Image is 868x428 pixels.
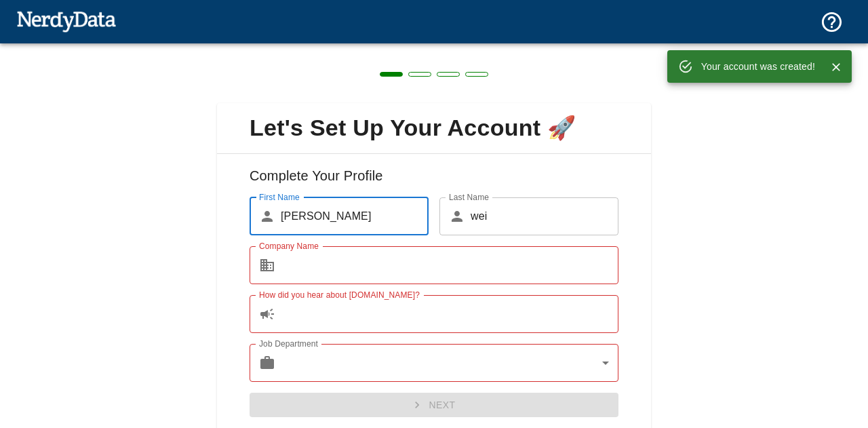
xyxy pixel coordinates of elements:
button: Close [826,57,846,77]
label: How did you hear about [DOMAIN_NAME]? [259,289,420,300]
span: Let's Set Up Your Account 🚀 [228,114,640,142]
div: Your account was created! [701,54,815,79]
label: Last Name [449,191,489,203]
button: Support and Documentation [812,2,852,42]
h6: Complete Your Profile [228,165,640,197]
img: NerdyData.com [16,7,116,35]
label: Company Name [259,240,319,252]
label: Job Department [259,338,318,349]
label: First Name [259,191,300,203]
